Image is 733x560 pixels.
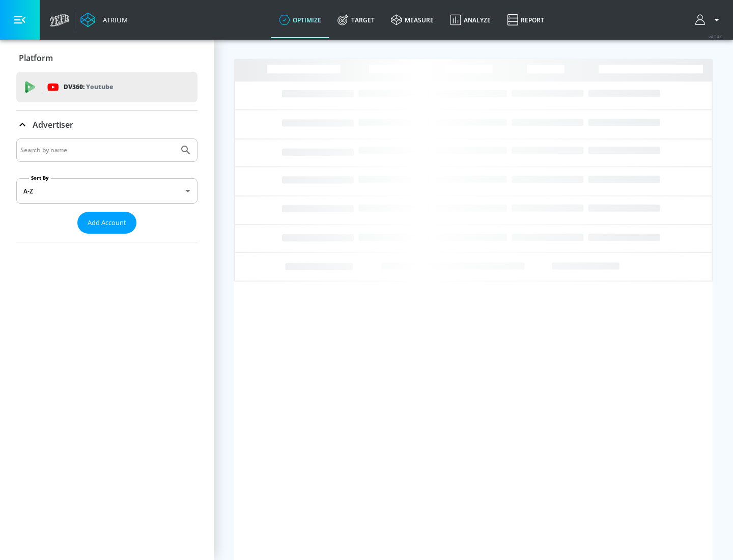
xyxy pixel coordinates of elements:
[29,175,51,181] label: Sort By
[88,217,126,229] span: Add Account
[383,2,442,38] a: measure
[19,52,53,64] p: Platform
[99,15,128,24] div: Atrium
[709,34,723,39] span: v 4.24.0
[16,72,198,102] div: DV360: Youtube
[16,44,198,72] div: Platform
[77,212,136,234] button: Add Account
[16,110,198,139] div: Advertiser
[64,81,113,93] p: DV360:
[499,2,552,38] a: Report
[86,81,113,92] p: Youtube
[33,119,73,130] p: Advertiser
[271,2,329,38] a: optimize
[16,138,198,242] div: Advertiser
[80,12,128,27] a: Atrium
[16,178,198,204] div: A-Z
[442,2,499,38] a: Analyze
[329,2,383,38] a: Target
[16,234,198,242] nav: list of Advertiser
[20,144,175,157] input: Search by name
